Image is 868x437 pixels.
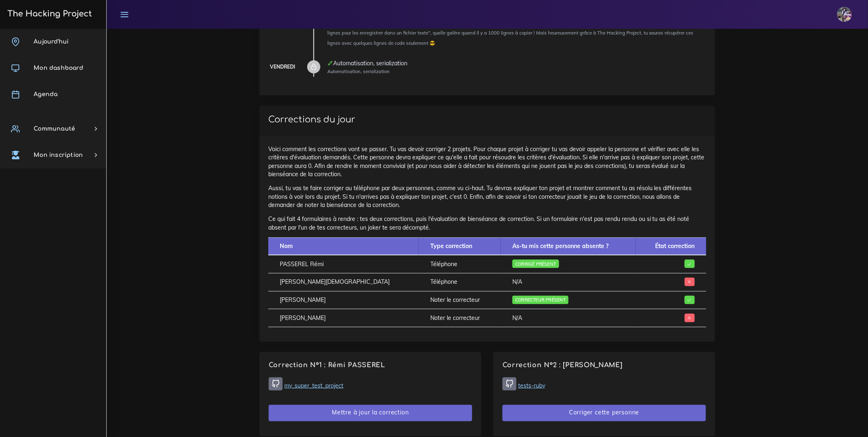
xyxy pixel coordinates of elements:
h3: The Hacking Project [5,9,92,18]
span: Corrigé présent [512,260,559,268]
div: Vendredi [270,62,295,71]
td: N/A [501,309,635,327]
td: [PERSON_NAME] [268,291,419,309]
td: PASSEREL Rémi [268,255,419,273]
th: Nom [268,237,419,255]
img: eg54bupqcshyolnhdacp.jpg [837,7,852,22]
td: Noter le correcteur [419,309,501,327]
small: Nous allons te montrer comment récupérer des données en masse à partir d'un site internet. Imagin... [327,20,698,46]
p: Ce qui fait 4 formulaires à rendre : tes deux corrections, puis l'évaluation de bienséance de cor... [268,215,706,232]
span: Aujourd'hui [34,39,69,45]
button: Mettre à jour la correction [269,405,472,422]
td: N/A [501,273,635,291]
h4: Correction N°1 : Rémi PASSEREL [269,361,472,369]
button: Corriger cette personne [503,405,706,422]
div: Automatisation, serialization [327,60,706,66]
a: my_super_test_project [284,382,343,389]
a: tests-ruby [518,382,545,389]
td: Téléphone [419,255,501,273]
span: Agenda [34,91,57,97]
h4: Correction N°2 : [PERSON_NAME] [503,361,706,369]
p: Voici comment les corrections vont se passer. Tu vas devoir corriger 2 projets. Pour chaque proje... [268,145,706,178]
span: Mon dashboard [34,65,83,71]
td: [PERSON_NAME][DEMOGRAPHIC_DATA] [268,273,419,291]
th: Type correction [419,237,501,255]
td: Téléphone [419,273,501,291]
td: Noter le correcteur [419,291,501,309]
span: Communauté [34,126,75,132]
th: As-tu mis cette personne absente ? [501,237,635,255]
small: Automatisation, serialization [327,69,390,74]
p: Aussi, tu vas te faire corriger au téléphone par deux personnes, comme vu ci-haut. Tu devras expl... [268,184,706,209]
h3: Corrections du jour [268,115,706,125]
span: Correcteur présent [512,296,569,304]
td: [PERSON_NAME] [268,309,419,327]
span: Mon inscription [34,152,83,158]
th: État correction [636,237,706,255]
